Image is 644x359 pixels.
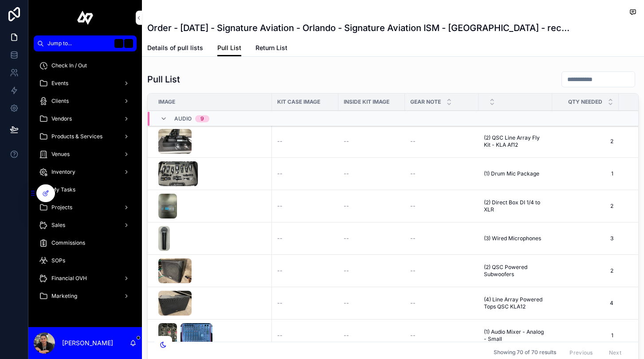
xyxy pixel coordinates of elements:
span: Jump to... [47,40,111,47]
span: -- [410,267,416,274]
span: -- [410,170,416,177]
span: Vendors [51,115,72,122]
a: (4) Line Array Powered Tops QSC KLA12 [484,296,547,310]
span: Kit Case Image [277,98,320,105]
a: kJ84RbubgyUQmU7g3J7b.jpeg [158,129,267,154]
a: 1 [558,170,613,177]
a: -- [410,300,473,307]
span: K [125,40,132,47]
p: [PERSON_NAME] [62,339,113,347]
a: -- [410,332,473,339]
a: 2 [558,203,613,210]
a: (2) QSC Powered Subwoofers [484,264,547,278]
a: Clients [34,93,137,109]
a: -- [410,267,473,274]
a: -- [277,332,333,339]
img: Digital-reference-drum-mics.png [158,161,198,186]
span: Return List [255,43,287,52]
a: 12-INCH-Line-Array-Speaker-QSC-KLA12-.jpg [158,291,267,316]
span: -- [277,203,283,210]
span: QTY Needed [568,98,602,105]
span: Gear Note [410,98,441,105]
a: -- [344,138,400,145]
span: -- [344,300,349,307]
a: Products & Services [34,129,137,144]
span: -- [410,300,416,307]
a: Events [34,75,137,91]
span: -- [277,235,283,242]
a: -- [344,332,400,339]
a: Check In / Out [34,58,137,74]
span: -- [344,203,349,210]
a: Digital-reference-drum-mics.png [158,161,267,186]
span: Image [158,98,175,105]
span: (1) Audio Mixer - Analog - Small [484,328,547,343]
a: (2) QSC Line Array Fly Kit - KLA Af12 [484,134,547,148]
a: -- [277,300,333,307]
a: Pull List [217,40,241,57]
h1: Pull List [147,73,180,86]
a: Vendors [34,111,137,127]
a: My Tasks [34,182,137,198]
a: -- [410,235,473,242]
span: -- [277,138,283,145]
a: Details of pull lists [147,40,203,58]
a: (2) Direct Box DI 1/4 to XLR [484,199,547,213]
span: -- [344,235,349,242]
span: Clients [51,98,69,105]
img: 18-INCH-Subwoofer-QSC-KW181-BK-.jpg [158,258,192,283]
span: Pull List [217,43,241,52]
span: Products & Services [51,133,102,140]
span: -- [410,203,416,210]
span: (3) Wired Microphones [484,235,541,242]
span: Details of pull lists [147,43,203,52]
span: -- [344,170,349,177]
a: -- [410,170,473,177]
span: -- [277,170,283,177]
a: Commissions [34,235,137,251]
span: -- [344,267,349,274]
a: 1 [558,332,613,339]
a: -- [277,138,333,145]
span: My Tasks [51,186,75,193]
a: -- [344,267,400,274]
span: -- [410,235,416,242]
span: Showing 70 of 70 results [494,349,556,356]
span: -- [277,332,283,339]
a: 2 [558,138,613,145]
span: -- [344,332,349,339]
span: Audio [174,115,192,122]
img: kJ84RbubgyUQmU7g3J7b.jpeg [158,129,192,154]
span: -- [344,138,349,145]
a: Direct-Box-DI-1:4-to-XLR.jpg [158,194,267,219]
a: -- [410,203,473,210]
span: -- [410,138,416,145]
h1: Order - [DATE] - Signature Aviation - Orlando - Signature Aviation ISM - [GEOGRAPHIC_DATA] - reck... [147,22,572,34]
a: 58.png [158,226,267,251]
span: -- [410,332,416,339]
span: 4 [558,300,613,307]
div: 9 [200,115,204,122]
a: -- [277,235,333,242]
a: -- [344,235,400,242]
a: Sales [34,217,137,233]
a: (3) Wired Microphones [484,235,547,242]
a: (1) Drum Mic Package [484,170,547,177]
a: -- [277,170,333,177]
a: Venues [34,146,137,162]
a: 3 [558,235,613,242]
a: -- [277,267,333,274]
img: 58.png [158,226,170,251]
a: 18-INCH-Subwoofer-QSC-KW181-BK-.jpg [158,258,267,283]
a: SOPs [34,253,137,269]
a: 2 [558,267,613,274]
img: Direct-Box-DI-1:4-to-XLR.jpg [158,194,177,219]
a: Marketing [34,288,137,304]
a: -- [344,300,400,307]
